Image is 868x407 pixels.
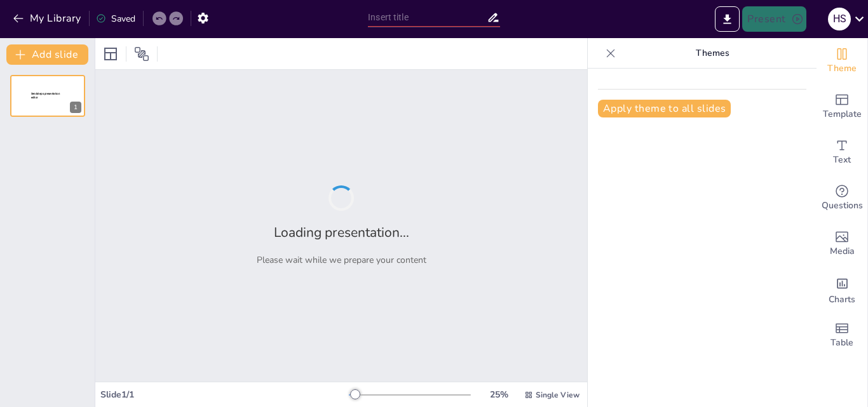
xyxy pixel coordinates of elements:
span: Table [831,336,853,350]
div: Slide 1 / 1 [100,389,349,401]
h2: Loading presentation... [274,224,409,241]
span: Questions [822,199,863,213]
div: H S [828,8,851,30]
input: Insert title [368,8,487,27]
button: My Library [10,8,86,29]
button: Apply theme to all slides [598,100,731,117]
span: Single View [536,390,580,400]
span: Media [830,244,855,258]
div: 1 [10,75,85,117]
span: Charts [829,293,855,307]
div: Add charts and graphs [817,267,867,312]
span: Position [134,46,149,62]
div: Add ready made slides [817,84,867,130]
div: 25 % [484,389,514,401]
span: Theme [827,62,857,76]
span: Sendsteps presentation editor [31,92,60,99]
div: Get real-time input from your audience [817,175,867,221]
div: Change the overall theme [817,38,867,84]
p: Themes [621,38,804,69]
div: Add images, graphics, shapes or video [817,221,867,267]
div: Add text boxes [817,130,867,175]
div: Layout [100,44,121,64]
div: 1 [70,102,81,113]
button: Add slide [6,44,88,65]
p: Please wait while we prepare your content [257,254,426,266]
button: Export to PowerPoint [715,6,740,32]
button: Present [742,6,806,32]
span: Text [833,153,851,167]
div: Add a table [817,312,867,358]
div: Saved [96,13,135,25]
button: H S [828,6,851,32]
span: Template [823,107,862,121]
